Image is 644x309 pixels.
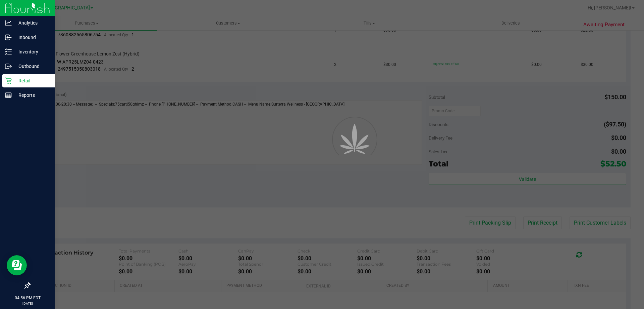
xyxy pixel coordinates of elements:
[7,255,27,275] iframe: Resource center
[12,91,52,99] p: Reports
[12,33,52,41] p: Inbound
[3,301,52,306] p: [DATE]
[3,295,52,301] p: 04:56 PM EDT
[5,34,12,41] inline-svg: Inbound
[5,92,12,99] inline-svg: Reports
[12,48,52,56] p: Inventory
[12,77,52,85] p: Retail
[12,62,52,70] p: Outbound
[12,19,52,27] p: Analytics
[5,20,12,26] inline-svg: Analytics
[5,63,12,70] inline-svg: Outbound
[5,77,12,84] inline-svg: Retail
[5,48,12,55] inline-svg: Inventory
